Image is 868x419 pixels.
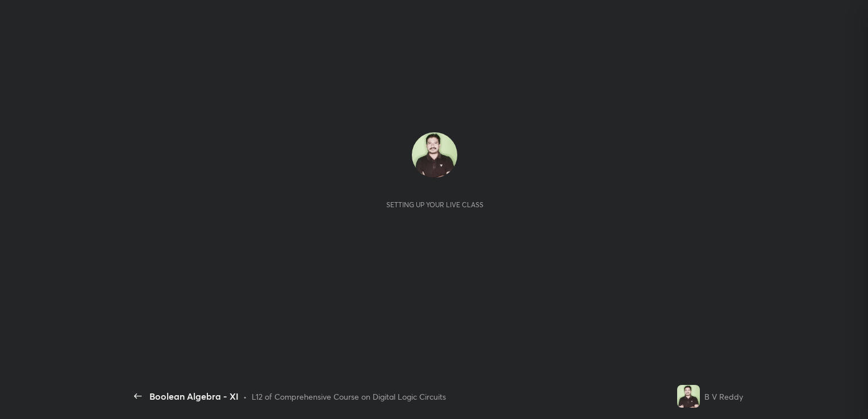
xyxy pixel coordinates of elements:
div: B V Reddy [704,391,743,403]
div: Boolean Algebra - XI [149,389,239,403]
div: L12 of Comprehensive Course on Digital Logic Circuits [252,391,446,403]
div: Setting up your live class [386,200,483,209]
img: 92155e9b22ef4df58f3aabcf37ccfb9e.jpg [412,132,457,178]
img: 92155e9b22ef4df58f3aabcf37ccfb9e.jpg [677,385,700,408]
div: • [243,391,247,403]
